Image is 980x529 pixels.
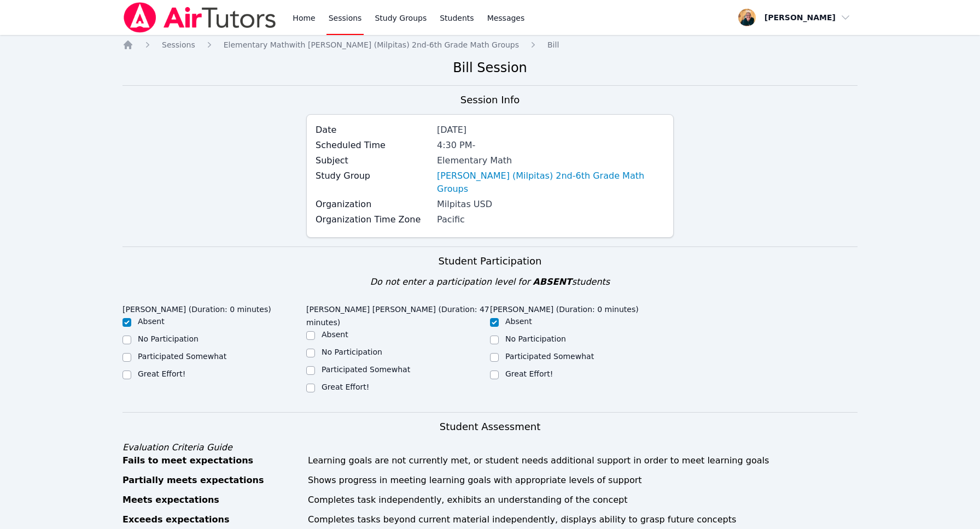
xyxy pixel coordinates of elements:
div: Evaluation Criteria Guide [122,441,857,454]
label: Scheduled Time [316,139,430,152]
label: Participated Somewhat [322,365,410,374]
div: Fails to meet expectations [122,454,301,467]
label: Participated Somewhat [138,352,226,361]
h3: Session Info [460,92,520,108]
h3: Student Participation [122,254,857,269]
div: Exceeds expectations [122,513,301,526]
legend: [PERSON_NAME] (Duration: 0 minutes) [122,299,271,316]
nav: Breadcrumb [122,39,857,50]
div: Milpitas USD [437,198,664,211]
span: Sessions [162,40,195,49]
div: Do not enter a participation level for students [122,275,857,289]
label: Absent [322,330,348,339]
a: Bill [547,39,559,50]
label: No Participation [505,334,566,343]
legend: [PERSON_NAME] (Duration: 0 minutes) [490,299,639,316]
div: Completes tasks beyond current material independently, displays ability to grasp future concepts [308,513,857,526]
div: Pacific [437,213,664,226]
label: Organization Time Zone [316,213,430,226]
div: Completes task independently, exhibits an understanding of the concept [308,493,857,507]
span: Messages [487,13,525,23]
div: Meets expectations [122,493,301,507]
a: Sessions [162,39,195,50]
label: Participated Somewhat [505,352,594,361]
div: Partially meets expectations [122,474,301,487]
div: Elementary Math [437,154,664,167]
label: Organization [316,198,430,211]
img: Air Tutors [122,2,277,33]
label: Study Group [316,169,430,183]
a: [PERSON_NAME] (Milpitas) 2nd-6th Grade Math Groups [437,169,664,196]
h3: Student Assessment [122,419,857,434]
label: Great Effort! [138,369,185,378]
div: Learning goals are not currently met, or student needs additional support in order to meet learni... [308,454,857,467]
label: Absent [138,317,165,326]
label: Absent [505,317,532,326]
label: Subject [316,154,430,167]
span: Bill [547,40,559,49]
legend: [PERSON_NAME] [PERSON_NAME] (Duration: 47 minutes) [306,299,490,329]
label: Date [316,124,430,137]
label: No Participation [138,334,199,343]
label: No Participation [322,348,382,356]
label: Great Effort! [322,383,369,391]
div: 4:30 PM - [437,139,664,152]
div: Shows progress in meeting learning goals with appropriate levels of support [308,474,857,487]
span: Elementary Math with [PERSON_NAME] (Milpitas) 2nd-6th Grade Math Groups [224,40,519,49]
div: [DATE] [437,124,664,137]
h2: Bill Session [122,59,857,77]
label: Great Effort! [505,369,553,378]
span: ABSENT [533,277,571,287]
a: Elementary Mathwith [PERSON_NAME] (Milpitas) 2nd-6th Grade Math Groups [224,39,519,50]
